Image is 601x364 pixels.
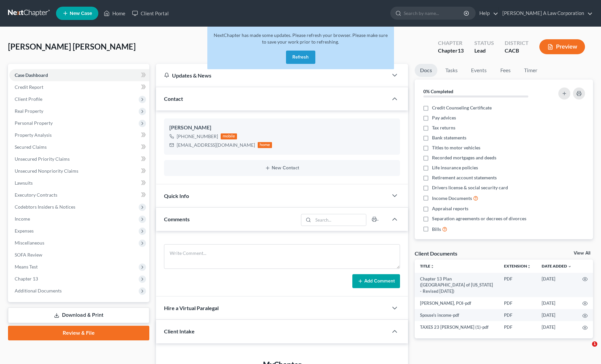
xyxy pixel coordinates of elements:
[458,47,464,54] span: 13
[527,265,531,269] i: unfold_more
[432,144,480,151] span: Titles to motor vehicles
[578,341,594,357] iframe: Intercom live chat
[214,32,388,45] span: NextChapter has made some updates. Please refresh your browser. Please make sure to save your wor...
[177,133,218,140] div: [PHONE_NUMBER]
[536,309,577,321] td: [DATE]
[15,252,42,258] span: SOFA Review
[415,297,499,309] td: [PERSON_NAME], POI-pdf
[505,39,529,47] div: District
[221,133,237,139] div: mobile
[15,168,78,174] span: Unsecured Nonpriority Claims
[286,51,315,64] button: Refresh
[438,39,464,47] div: Chapter
[542,264,572,269] a: Date Added expand_more
[15,132,52,138] span: Property Analysis
[432,195,472,202] span: Income Documents
[164,72,380,79] div: Updates & News
[15,240,44,246] span: Miscellaneous
[9,129,149,141] a: Property Analysis
[9,69,149,81] a: Case Dashboard
[432,124,455,131] span: Tax returns
[432,114,456,121] span: Pay advices
[423,89,453,94] strong: 0% Completed
[15,288,62,293] span: Additional Documents
[15,276,38,281] span: Chapter 13
[432,226,441,233] span: Bills
[9,153,149,165] a: Unsecured Priority Claims
[9,177,149,189] a: Lawsuits
[8,42,136,51] span: [PERSON_NAME] [PERSON_NAME]
[432,205,468,212] span: Appraisal reports
[432,134,466,141] span: Bank statements
[474,39,494,47] div: Status
[536,321,577,333] td: [DATE]
[474,47,494,55] div: Lead
[15,72,48,78] span: Case Dashboard
[164,305,219,311] span: Hire a Virtual Paralegal
[415,273,499,297] td: Chapter 13 Plan ([GEOGRAPHIC_DATA] of [US_STATE] - Revised [DATE])
[100,7,129,19] a: Home
[568,265,572,269] i: expand_more
[9,249,149,261] a: SOFA Review
[169,124,395,132] div: [PERSON_NAME]
[432,154,496,161] span: Recorded mortgages and deeds
[440,64,463,77] a: Tasks
[504,264,531,269] a: Extensionunfold_more
[15,180,33,186] span: Lawsuits
[499,309,536,321] td: PDF
[438,47,464,55] div: Chapter
[8,307,149,323] a: Download & Print
[15,264,38,270] span: Means Test
[420,264,434,269] a: Titleunfold_more
[313,214,366,226] input: Search...
[539,39,585,54] button: Preview
[499,321,536,333] td: PDF
[499,7,593,19] a: [PERSON_NAME] A Law Corporation
[432,215,526,222] span: Separation agreements or decrees of divorces
[352,274,400,288] button: Add Comment
[404,7,465,19] input: Search by name...
[15,120,53,126] span: Personal Property
[432,174,497,181] span: Retirement account statements
[15,192,57,198] span: Executory Contracts
[499,297,536,309] td: PDF
[9,189,149,201] a: Executory Contracts
[164,216,190,222] span: Comments
[15,96,42,102] span: Client Profile
[519,64,543,77] a: Timer
[9,81,149,93] a: Credit Report
[169,165,395,171] button: New Contact
[15,216,30,222] span: Income
[505,47,529,55] div: CACB
[415,64,437,77] a: Docs
[164,193,189,199] span: Quick Info
[164,95,183,102] span: Contact
[129,7,172,19] a: Client Portal
[15,156,70,162] span: Unsecured Priority Claims
[177,142,255,148] div: [EMAIL_ADDRESS][DOMAIN_NAME]
[164,328,195,334] span: Client Intake
[430,265,434,269] i: unfold_more
[536,273,577,297] td: [DATE]
[415,250,457,257] div: Client Documents
[258,142,272,148] div: home
[15,84,43,90] span: Credit Report
[466,64,492,77] a: Events
[9,165,149,177] a: Unsecured Nonpriority Claims
[15,108,43,114] span: Real Property
[15,228,34,234] span: Expenses
[432,184,508,191] span: Drivers license & social security card
[499,273,536,297] td: PDF
[574,251,590,256] a: View All
[432,164,478,171] span: Life insurance policies
[8,326,149,340] a: Review & File
[15,144,47,150] span: Secured Claims
[536,297,577,309] td: [DATE]
[70,11,92,16] span: New Case
[415,309,499,321] td: Spouse's income-pdf
[476,7,498,19] a: Help
[9,141,149,153] a: Secured Claims
[432,104,492,111] span: Credit Counseling Certificate
[592,341,597,347] span: 1
[495,64,516,77] a: Fees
